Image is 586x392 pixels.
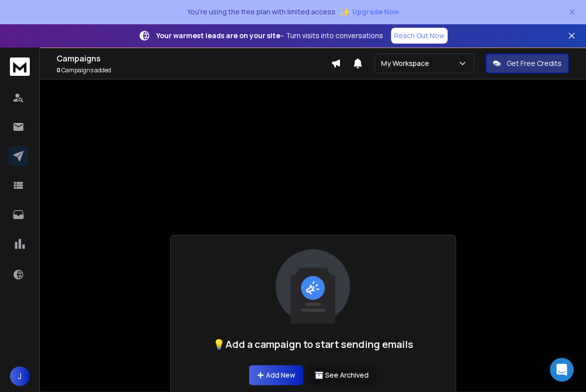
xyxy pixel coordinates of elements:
[391,28,448,44] a: Reach Out Now
[550,358,574,382] div: Open Intercom Messenger
[187,7,335,17] p: You're using the free plan with limited access
[507,58,562,68] p: Get Free Credits
[352,7,399,17] span: Upgrade Now
[10,57,30,76] img: logo
[10,366,30,386] button: J
[156,31,280,40] strong: Your warmest leads are on your site
[249,365,303,385] a: Add New
[57,66,331,74] p: Campaigns added
[381,58,433,68] p: My Workspace
[156,31,383,41] p: – Turn visits into conversations
[486,54,569,73] button: Get Free Credits
[57,66,61,74] span: 0
[57,53,331,64] h1: Campaigns
[339,5,350,19] span: ✨
[213,337,413,351] h1: 💡Add a campaign to start sending emails
[394,31,445,41] p: Reach Out Now
[339,2,399,22] button: ✨Upgrade Now
[307,365,377,385] button: See Archived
